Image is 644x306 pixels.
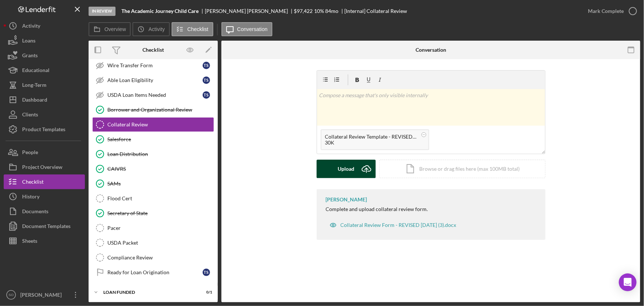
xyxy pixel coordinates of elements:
div: History [22,189,39,206]
a: Loan Distribution [92,147,214,161]
button: Activity [4,18,85,33]
div: 0 / 1 [199,290,212,295]
button: Checklist [4,174,85,189]
div: Ready for Loan Origination [107,269,203,275]
button: Product Templates [4,122,85,137]
button: Grants [4,48,85,63]
div: T S [203,62,210,69]
button: Clients [4,107,85,122]
div: Upload [338,160,354,178]
button: History [4,189,85,204]
button: Activity [132,22,169,36]
div: Loans [22,33,35,50]
div: T S [203,269,210,276]
label: Overview [104,26,126,32]
div: Long-Term [22,78,47,94]
div: T S [203,76,210,84]
div: Flood Cert [107,195,214,201]
div: Dashboard [22,92,47,109]
div: Conversation [416,47,446,53]
div: SAMs [107,181,214,187]
button: People [4,145,85,160]
div: Project Overview [22,160,62,176]
div: Mark Complete [588,4,624,18]
button: Loans [4,33,85,48]
button: Project Overview [4,160,85,174]
span: $97,422 [294,8,313,14]
div: LOAN FUNDED [103,290,194,295]
text: SO [8,293,14,297]
div: People [22,145,38,161]
div: Document Templates [22,219,70,235]
div: Borrower and Organizational Review [107,107,214,113]
div: [PERSON_NAME] [PERSON_NAME] [205,8,294,14]
div: Collateral Review Form - REVISED [DATE] (3).docx [341,222,457,228]
a: Flood Cert [92,191,214,206]
div: CAIVRS [107,166,214,172]
div: Grants [22,48,38,65]
div: T S [203,91,210,99]
div: Collateral Review Template - REVISED [DATE].docx [325,134,417,140]
label: Activity [148,26,165,32]
a: Borrower and Organizational Review [92,102,214,117]
div: [PERSON_NAME] [18,288,66,304]
button: Educational [4,63,85,78]
div: [Internal] Collateral Review [345,8,407,14]
div: Secretary of State [107,210,214,216]
div: Checklist [142,47,164,53]
button: Dashboard [4,92,85,107]
div: Activity [22,18,40,35]
a: Pacer [92,221,214,235]
a: Long-Term [4,78,85,92]
a: Secretary of State [92,206,214,221]
div: Salesforce [107,136,214,142]
div: [PERSON_NAME] [326,197,367,203]
button: Documents [4,204,85,219]
div: Wire Transfer Form [107,62,203,68]
a: Collateral Review [92,117,214,132]
button: Collateral Review Form - REVISED [DATE] (3).docx [326,218,460,232]
button: Document Templates [4,219,85,234]
button: SO[PERSON_NAME] [4,288,85,302]
div: Educational [22,63,49,79]
label: Checklist [187,26,209,32]
div: Documents [22,204,48,221]
div: 84 mo [325,8,338,14]
div: Clients [22,107,38,124]
div: Collateral Review [107,122,214,127]
div: Pacer [107,225,214,231]
a: USDA Loan Items NeededTS [92,88,214,102]
b: The Academic Journey Child Care [121,8,199,14]
div: Checklist [22,174,44,191]
div: Compliance Review [107,255,214,261]
a: CAIVRS [92,161,214,176]
a: Salesforce [92,132,214,147]
button: Sheets [4,234,85,248]
div: In Review [89,7,116,16]
div: USDA Packet [107,240,214,246]
div: 10 % [314,8,324,14]
button: Upload [317,160,376,178]
div: Open Intercom Messenger [619,273,637,291]
a: SAMs [92,176,214,191]
div: Able Loan Eligibility [107,77,203,83]
label: Conversation [237,26,268,32]
button: Overview [89,22,131,36]
div: Loan Distribution [107,151,214,157]
a: Compliance Review [92,250,214,265]
div: Complete and upload collateral review form. [326,206,428,212]
button: Conversation [221,22,273,36]
div: USDA Loan Items Needed [107,92,203,98]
